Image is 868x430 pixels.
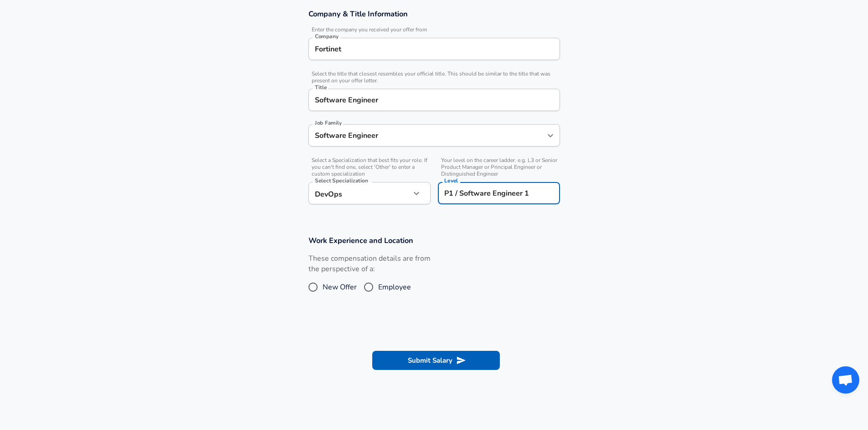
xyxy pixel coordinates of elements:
span: New Offer [323,282,357,293]
label: Select Specialization [315,178,368,183]
span: Select the title that closest resembles your official title. This should be similar to the title ... [308,71,560,84]
div: Open chat [832,366,859,394]
label: Company [315,34,339,39]
span: Your level on the career ladder. e.g. L3 or Senior Product Manager or Principal Engineer or Disti... [438,157,560,177]
label: These compensation details are from the perspective of a: [308,253,431,274]
label: Level [444,178,458,183]
label: Job Family [315,120,342,126]
h3: Work Experience and Location [308,235,560,246]
button: Submit Salary [372,351,500,370]
label: Title [315,85,327,90]
h3: Company & Title Information [308,9,560,19]
input: Software Engineer [313,93,556,107]
span: Enter the company you received your offer from [308,26,560,33]
input: L3 [442,186,556,200]
div: DevOps [308,182,411,204]
input: Google [313,42,556,56]
input: Software Engineer [313,128,542,142]
span: Select a Specialization that best fits your role. If you can't find one, select 'Other' to enter ... [308,157,431,177]
button: Open [544,129,557,142]
span: Employee [378,282,411,293]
